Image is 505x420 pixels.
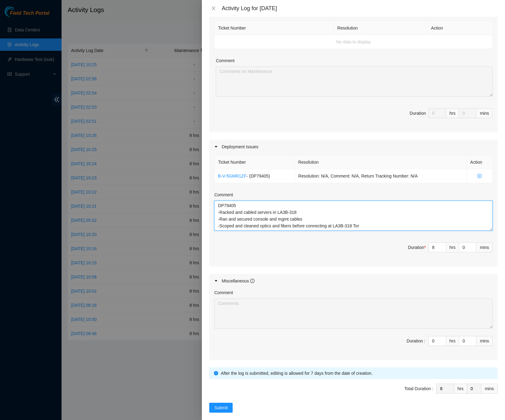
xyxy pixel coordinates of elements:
textarea: Comment [214,298,493,329]
th: Ticket Number [214,21,334,35]
a: B-V-5GMR1ZF [218,174,246,178]
span: Submit [214,404,228,411]
span: info-circle [214,371,218,375]
div: Total Duration : [404,385,433,392]
div: hrs [446,108,459,118]
th: Resolution [334,21,427,35]
div: hrs [446,242,459,252]
div: mins [481,384,498,394]
div: Miscellaneous [222,278,255,284]
div: Deployment Issues [209,140,498,154]
button: Submit [209,403,233,413]
div: Activity Log for [DATE] [222,5,498,12]
td: Resolution: N/A, Comment: N/A, Return Tracking Number: N/A [295,169,467,183]
span: caret-right [214,279,218,283]
span: - ( DP79405 ) [246,174,270,178]
div: Duration [410,110,426,117]
button: Close [209,6,218,11]
span: close [211,6,216,11]
div: hrs [446,336,459,346]
th: Action [428,21,493,35]
th: Resolution [295,155,467,169]
div: mins [476,242,493,252]
div: Miscellaneous info-circle [209,274,498,288]
label: Comment [214,191,233,198]
th: Ticket Number [214,155,295,169]
textarea: Comment [214,201,493,231]
div: Duration [408,244,426,251]
span: info-circle [250,279,255,283]
span: caret-right [214,145,218,149]
div: mins [476,336,493,346]
label: Comment [214,289,233,296]
div: mins [476,108,493,118]
span: close-circle [470,174,489,178]
label: Comment [216,57,234,64]
div: Duration : [407,338,425,344]
div: hrs [454,384,467,394]
div: After the log is submitted, editing is allowed for 7 days from the date of creation. [221,370,493,377]
td: No data to display [214,35,493,49]
textarea: Comment [216,66,493,97]
th: Action [467,155,493,169]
